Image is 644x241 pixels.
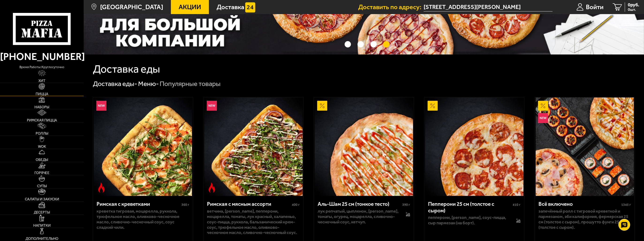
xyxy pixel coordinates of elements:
[181,203,189,207] span: 360 г
[93,80,137,88] a: Доставка еды-
[318,201,401,207] div: Аль-Шам 25 см (тонкое тесто)
[345,41,351,47] button: точки переключения
[37,184,47,188] span: Супы
[207,201,291,207] div: Римская с мясным ассорти
[36,132,48,135] span: Роллы
[25,198,59,201] span: Салаты и закуски
[628,2,639,7] span: 0 руб.
[424,3,552,12] span: Ленинградская область, Всеволожский район, Мурино, улица Шувалова, 22к3
[370,41,377,47] button: точки переключения
[586,4,603,10] span: Войти
[34,171,49,175] span: Горячее
[34,105,49,109] span: Наборы
[160,79,221,88] div: Популярные товары
[97,209,189,230] p: креветка тигровая, моцарелла, руккола, трюфельное масло, оливково-чесночное масло, сливочно-чесно...
[38,145,46,148] span: WOK
[315,97,413,196] img: Аль-Шам 25 см (тонкое тесто)
[204,97,302,196] img: Римская с мясным ассорти
[425,97,523,196] img: Пепперони 25 см (толстое с сыром)
[513,203,520,207] span: 410 г
[536,97,634,196] img: Всё включено
[36,158,48,162] span: Обеды
[138,80,159,88] a: Меню-
[424,97,524,196] a: АкционныйПепперони 25 см (толстое с сыром)
[207,101,217,111] img: Новинка
[318,209,399,225] p: лук репчатый, цыпленок, [PERSON_NAME], томаты, огурец, моцарелла, сливочно-чесночный соус, кетчуп.
[26,237,58,241] span: Дополнительно
[245,2,255,12] img: 15daf4d41897b9f0e9f617042186c801.svg
[97,201,180,207] div: Римская с креветками
[207,183,217,193] img: Острое блюдо
[535,97,635,196] a: АкционныйНовинкаВсё включено
[621,203,631,207] span: 1345 г
[402,203,410,207] span: 390 г
[179,4,201,10] span: Акции
[207,209,300,235] p: ветчина, [PERSON_NAME], пепперони, моцарелла, томаты, лук красный, халапеньо, соус-пицца, руккола...
[93,97,193,196] a: НовинкаОстрое блюдоРимская с креветками
[428,101,438,111] img: Акционный
[383,41,389,47] button: точки переключения
[628,8,639,12] span: 0 шт.
[96,183,106,193] img: Острое блюдо
[428,201,512,214] div: Пепперони 25 см (толстое с сыром)
[38,79,45,83] span: Хит
[94,97,192,196] img: Римская с креветками
[34,211,50,214] span: Десерты
[538,113,548,123] img: Новинка
[292,203,300,207] span: 400 г
[36,92,48,96] span: Пицца
[428,215,510,226] p: пепперони, [PERSON_NAME], соус-пицца, сыр пармезан (на борт).
[539,209,631,230] p: Запечённый ролл с тигровой креветкой и пармезаном, Эби Калифорния, Фермерская 25 см (толстое с сы...
[27,119,57,122] span: Римская пицца
[217,4,244,10] span: Доставка
[100,4,163,10] span: [GEOGRAPHIC_DATA]
[358,41,364,47] button: точки переключения
[358,4,424,10] span: Доставить по адресу:
[538,101,548,111] img: Акционный
[314,97,414,196] a: АкционныйАль-Шам 25 см (тонкое тесто)
[96,101,106,111] img: Новинка
[424,3,552,12] input: Ваш адрес доставки
[93,64,160,74] h1: Доставка еды
[317,101,327,111] img: Акционный
[539,201,620,207] div: Всё включено
[203,97,303,196] a: НовинкаОстрое блюдоРимская с мясным ассорти
[33,224,51,227] span: Напитки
